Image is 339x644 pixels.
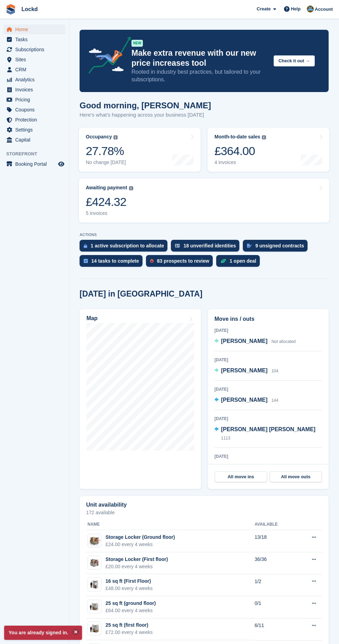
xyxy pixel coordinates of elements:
[214,327,322,334] div: [DATE]
[270,471,322,482] a: All move outs
[86,195,133,209] div: £424.32
[15,55,57,64] span: Sites
[272,398,278,403] span: 144
[214,337,296,346] a: [PERSON_NAME] Not allocated
[214,386,322,392] div: [DATE]
[243,240,311,255] a: 9 unsigned contracts
[255,519,296,530] th: Available
[88,580,101,590] img: 15-sqft%20.jpg
[208,128,329,172] a: Month-to-date sales £364.00 4 invoices
[171,240,243,255] a: 18 unverified identities
[57,160,65,168] a: Preview store
[80,240,171,255] a: 1 active subscription to allocate
[262,135,266,139] img: icon-info-grey-7440780725fd019a000dd9b08b2336e03edf1995a4989e88bcd33f0948082b44.svg
[106,600,156,607] div: 25 sq ft (ground floor)
[15,125,57,135] span: Settings
[86,185,127,191] div: Awaiting payment
[80,233,329,237] p: ACTIONS
[3,125,65,135] a: menu
[3,35,65,44] a: menu
[216,255,263,270] a: 1 open deal
[106,563,168,570] div: £20.00 every 4 weeks
[80,309,201,489] a: Map
[257,6,271,12] span: Create
[214,416,322,422] div: [DATE]
[157,258,209,264] div: 83 prospects to review
[106,629,153,636] div: £72.00 every 4 weeks
[214,160,266,165] div: 4 invoices
[131,68,268,83] p: Rooted in industry best practices, but tailored to your subscriptions.
[214,357,322,363] div: [DATE]
[80,255,146,270] a: 14 tasks to complete
[272,369,278,373] span: 104
[3,65,65,74] a: menu
[80,289,202,299] h2: [DATE] in [GEOGRAPHIC_DATA]
[220,258,226,263] img: deal-1b604bf984904fb50ccaf53a9ad4b4a5d6e5aea283cecdc64d6e3604feb123c2.svg
[255,552,296,574] td: 36/36
[131,40,143,47] div: NEW
[214,144,266,158] div: £364.00
[150,259,154,263] img: prospect-51fa495bee0391a8d652442698ab0144808aea92771e9ea1ae160a38d050c398.svg
[315,6,333,13] span: Account
[255,596,296,618] td: 0/1
[3,25,65,34] a: menu
[86,502,127,508] h2: Unit availability
[106,578,153,585] div: 16 sq ft (First Floor)
[272,339,296,344] span: Not allocated
[19,3,40,15] a: Lockd
[3,95,65,105] a: menu
[79,179,329,223] a: Awaiting payment £424.32 5 invoices
[175,244,180,248] img: verify_identity-adf6edd0f0f0b5bbfe63781bf79b02c33cf7c696d77639b501bdc392416b5a36.svg
[255,574,296,596] td: 1/2
[86,144,126,158] div: 27.78%
[15,35,57,44] span: Tasks
[88,624,101,634] img: 25-sqft-unit.jpg
[86,160,126,165] div: No change [DATE]
[3,55,65,64] a: menu
[15,45,57,54] span: Subscriptions
[214,453,322,460] div: [DATE]
[3,85,65,94] a: menu
[221,426,315,432] span: [PERSON_NAME] [PERSON_NAME]
[84,244,87,248] img: active_subscription_to_allocate_icon-d502201f5373d7db506a760aba3b589e785aa758c864c3986d89f69b8ff3...
[106,585,153,592] div: £48.00 every 4 weeks
[83,37,131,76] img: price-adjustments-announcement-icon-8257ccfd72463d97f412b2fc003d46551f7dbcb40ab6d574587a9cd5c0d94...
[15,85,57,94] span: Invoices
[247,244,252,248] img: contract_signature_icon-13c848040528278c33f63329250d36e43548de30e8caae1d1a13099fd9432cc5.svg
[3,135,65,145] a: menu
[88,602,101,612] img: 25.jpg
[106,607,156,614] div: £64.00 every 4 weeks
[106,622,153,629] div: 25 sq ft (first floor)
[221,436,230,441] span: 1113
[255,618,296,641] td: 6/11
[221,397,267,403] span: [PERSON_NAME]
[214,463,278,472] a: [PERSON_NAME] 018
[106,556,168,563] div: Storage Locker (First floor)
[3,159,65,169] a: menu
[214,425,322,443] a: [PERSON_NAME] [PERSON_NAME] 1113
[214,396,278,405] a: [PERSON_NAME] 144
[307,6,314,12] img: Paul Budding
[15,95,57,105] span: Pricing
[84,259,88,263] img: task-75834270c22a3079a89374b754ae025e5fb1db73e45f91037f5363f120a921f8.svg
[6,4,16,15] img: stora-icon-8386f47178a22dfd0bd8f6a31ec36ba5ce8667c1dd55bd0f319d3a0aa187defe.svg
[15,65,57,74] span: CRM
[86,315,98,321] h2: Map
[255,243,304,248] div: 9 unsigned contracts
[3,45,65,54] a: menu
[15,25,57,34] span: Home
[106,534,175,541] div: Storage Locker (Ground floor)
[3,105,65,115] a: menu
[131,48,268,68] p: Make extra revenue with our new price increases tool
[15,135,57,145] span: Capital
[86,519,255,530] th: Name
[91,243,164,248] div: 1 active subscription to allocate
[86,134,112,140] div: Occupancy
[255,530,296,552] td: 13/18
[15,75,57,84] span: Analytics
[79,128,201,172] a: Occupancy 27.78% No change [DATE]
[80,101,211,110] h1: Good morning, [PERSON_NAME]
[214,366,278,375] a: [PERSON_NAME] 104
[88,556,101,569] img: Locker%20Medium%201%20-%20Plain%20(1).jpg
[3,75,65,84] a: menu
